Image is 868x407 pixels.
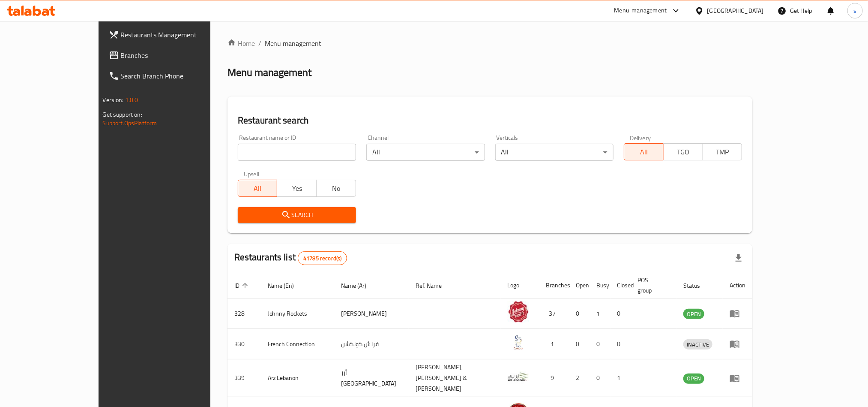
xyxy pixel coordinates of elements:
span: Yes [281,182,313,195]
td: 0 [611,329,631,359]
img: Arz Lebanon [508,366,529,387]
img: French Connection [508,332,529,353]
button: TGO [663,143,703,160]
td: 1 [539,329,569,359]
button: Yes [277,180,317,197]
button: No [316,180,356,197]
span: TGO [667,146,700,158]
label: Upsell [244,171,260,177]
span: Search Branch Phone [121,71,236,81]
div: Menu [730,308,745,319]
span: Name (Ar) [341,280,377,291]
div: Total records count [298,251,347,265]
span: Branches [121,50,236,60]
div: OPEN [683,309,704,319]
span: All [242,182,274,195]
div: [GEOGRAPHIC_DATA] [707,6,764,15]
td: 2 [569,359,590,397]
td: Johnny Rockets [261,298,335,329]
th: Logo [501,272,539,298]
label: Delivery [630,135,651,141]
span: Status [683,280,711,291]
h2: Restaurant search [238,114,742,127]
div: All [366,144,485,161]
span: OPEN [683,374,704,383]
span: s [853,6,856,15]
img: Johnny Rockets [508,301,529,323]
span: Name (En) [268,280,305,291]
span: No [320,182,353,195]
td: 330 [227,329,261,359]
button: Search [238,207,356,223]
span: Menu management [265,38,322,48]
button: All [624,143,664,160]
span: All [628,146,660,158]
td: 0 [590,359,611,397]
td: أرز [GEOGRAPHIC_DATA] [334,359,409,397]
th: Branches [539,272,569,298]
button: All [238,180,278,197]
td: 0 [569,298,590,329]
td: 37 [539,298,569,329]
span: TMP [706,146,739,158]
td: 1 [590,298,611,329]
div: Menu-management [614,6,667,16]
td: [PERSON_NAME] [334,298,409,329]
td: 0 [590,329,611,359]
div: Export file [728,248,749,268]
span: INACTIVE [683,340,712,350]
span: Get support on: [103,109,142,120]
th: Action [723,272,752,298]
th: Closed [611,272,631,298]
span: 1.0.0 [125,94,138,106]
span: 41785 record(s) [298,254,347,262]
td: فرنش كونكشن [334,329,409,359]
div: Menu [730,339,745,349]
td: French Connection [261,329,335,359]
span: ID [234,280,251,291]
div: Menu [730,373,745,383]
h2: Menu management [227,66,312,79]
td: 0 [569,329,590,359]
span: POS group [638,275,667,295]
nav: breadcrumb [227,38,753,48]
a: Branches [102,45,243,66]
button: TMP [703,143,742,160]
span: Restaurants Management [121,30,236,40]
span: Version: [103,94,124,106]
span: OPEN [683,309,704,319]
td: 0 [611,298,631,329]
td: 339 [227,359,261,397]
input: Search for restaurant name or ID.. [238,144,356,161]
td: Arz Lebanon [261,359,335,397]
td: 328 [227,298,261,329]
td: [PERSON_NAME],[PERSON_NAME] & [PERSON_NAME] [409,359,501,397]
h2: Restaurants list [234,251,347,265]
th: Busy [590,272,611,298]
span: Search [245,210,349,220]
li: / [258,38,261,48]
span: Ref. Name [416,280,453,291]
a: Restaurants Management [102,24,243,45]
td: 1 [611,359,631,397]
a: Search Branch Phone [102,66,243,86]
th: Open [569,272,590,298]
td: 9 [539,359,569,397]
a: Support.OpsPlatform [103,118,157,129]
div: All [495,144,614,161]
